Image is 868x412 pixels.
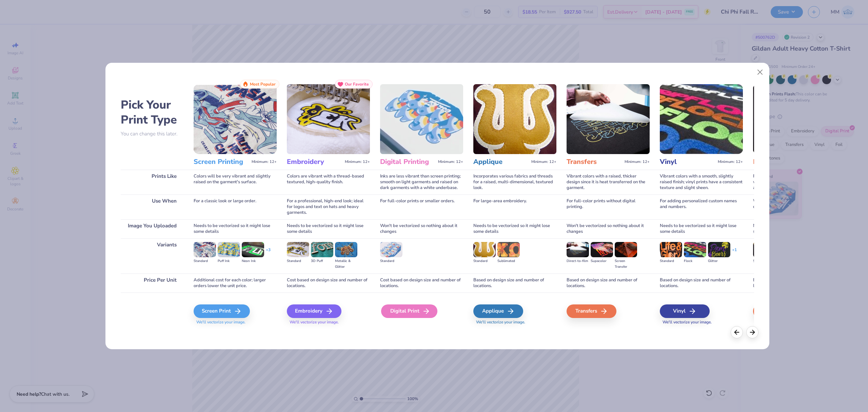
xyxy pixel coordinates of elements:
img: Digital Printing [380,84,463,154]
div: Based on design size and number of locations. [473,274,556,293]
div: Neon Ink [242,258,264,264]
h3: Transfers [567,157,622,166]
img: Standard [660,242,682,257]
img: Embroidery [287,84,370,154]
div: Sublimated [497,258,520,264]
div: Won't be vectorized so nothing about it changes [380,219,463,238]
img: Neon Ink [242,242,264,257]
div: Use When [121,194,183,219]
div: Needs to be vectorized so it might lose some details [660,219,743,238]
div: Standard [194,258,216,264]
span: We'll vectorize your image. [287,319,370,325]
div: Colors will be very vibrant and slightly raised on the garment's surface. [194,170,277,194]
h3: Applique [473,157,529,166]
div: Screen Transfer [615,258,637,270]
div: Needs to be vectorized so it might lose some details [194,219,277,238]
img: Foil [753,84,836,154]
img: Puff Ink [218,242,240,257]
img: Standard [380,242,402,257]
h3: Foil [753,157,808,166]
img: Direct-to-film [567,242,589,257]
span: We'll vectorize your image. [194,319,277,325]
div: Vinyl [660,304,710,318]
div: Standard [473,258,496,264]
span: Minimum: 12+ [252,160,277,164]
div: Cost based on design size and number of locations. [287,274,370,293]
img: 3D Puff [311,242,333,257]
img: Sublimated [497,242,520,257]
div: Flock [684,258,706,264]
span: Minimum: 12+ [531,160,556,164]
span: Our Favorite [345,82,369,87]
div: + 3 [266,247,271,259]
div: Vibrant colors with a smooth, slightly raised finish; vinyl prints have a consistent texture and ... [660,170,743,194]
div: For a professional, high-end look; ideal for logos and text on hats and heavy garments. [287,194,370,219]
div: Needs to be vectorized so it might lose some details [753,219,836,238]
div: For adding personalized custom names and numbers. [660,194,743,219]
div: Supacolor [591,258,613,264]
div: Based on design size and number of locations. [753,274,836,293]
div: Won't be vectorized so nothing about it changes [567,219,650,238]
img: Flock [684,242,706,257]
div: Cost based on design size and number of locations. [380,274,463,293]
span: We'll vectorize your image. [660,319,743,325]
div: Variants [121,238,183,273]
div: Foil [753,304,803,318]
div: Transfers [567,304,616,318]
div: Standard [753,258,775,264]
div: For full-color prints without digital printing. [567,194,650,219]
div: Puff Ink [218,258,240,264]
div: Direct-to-film [567,258,589,264]
span: Minimum: 12+ [718,160,743,164]
div: When you want to add a shine to the design that stands out on the garment. [753,194,836,219]
img: Supacolor [591,242,613,257]
div: Vibrant colors with a raised, thicker design since it is heat transferred on the garment. [567,170,650,194]
div: Glitter [708,258,730,264]
span: Most Popular [250,82,276,87]
img: Standard [287,242,309,257]
h3: Digital Printing [380,157,435,166]
img: Vinyl [660,84,743,154]
button: Close [754,66,767,79]
p: You can change this later. [121,131,183,137]
div: Metallic & Glitter [335,258,357,270]
div: Foil prints have a shiny, metallic finish with a smooth, slightly raised surface for a luxurious ... [753,170,836,194]
img: Screen Printing [194,84,277,154]
div: Digital Print [381,304,437,318]
div: Applique [473,304,523,318]
div: 3D Puff [311,258,333,264]
div: Based on design size and number of locations. [660,274,743,293]
div: Needs to be vectorized so it might lose some details [287,219,370,238]
div: Screen Print [194,304,250,318]
span: Minimum: 12+ [345,160,370,164]
div: Price Per Unit [121,274,183,293]
img: Applique [473,84,556,154]
span: We'll vectorize your image. [753,319,836,325]
div: Based on design size and number of locations. [567,274,650,293]
div: For large-area embroidery. [473,194,556,219]
div: Inks are less vibrant than screen printing; smooth on light garments and raised on dark garments ... [380,170,463,194]
div: Standard [660,258,682,264]
h2: Pick Your Print Type [121,97,183,127]
img: Transfers [567,84,650,154]
img: Standard [194,242,216,257]
div: Incorporates various fabrics and threads for a raised, multi-dimensional, textured look. [473,170,556,194]
h3: Screen Printing [194,157,249,166]
div: Standard [380,258,402,264]
img: Standard [753,242,775,257]
div: Prints Like [121,170,183,194]
span: Minimum: 12+ [438,160,463,164]
img: Screen Transfer [615,242,637,257]
span: We'll vectorize your image. [473,319,556,325]
img: Metallic & Glitter [335,242,357,257]
div: Colors are vibrant with a thread-based textured, high-quality finish. [287,170,370,194]
div: Embroidery [287,304,341,318]
img: Standard [473,242,496,257]
span: Minimum: 12+ [625,160,650,164]
div: + 1 [732,247,737,259]
div: Needs to be vectorized so it might lose some details [473,219,556,238]
img: Glitter [708,242,730,257]
div: Standard [287,258,309,264]
h3: Embroidery [287,157,342,166]
h3: Vinyl [660,157,715,166]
